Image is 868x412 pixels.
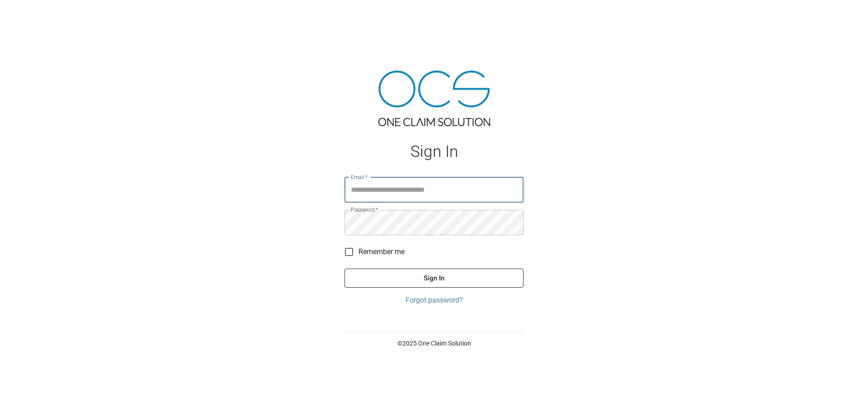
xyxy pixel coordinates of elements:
span: Remember me [359,246,405,257]
p: © 2025 One Claim Solution [344,339,524,348]
label: Password [351,206,378,213]
img: ocs-logo-tra.png [378,71,490,126]
label: Email [351,173,368,181]
img: ocs-logo-white-transparent.png [11,5,47,24]
button: Sign In [344,269,524,288]
a: Forgot password? [344,295,524,306]
h1: Sign In [344,142,524,161]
